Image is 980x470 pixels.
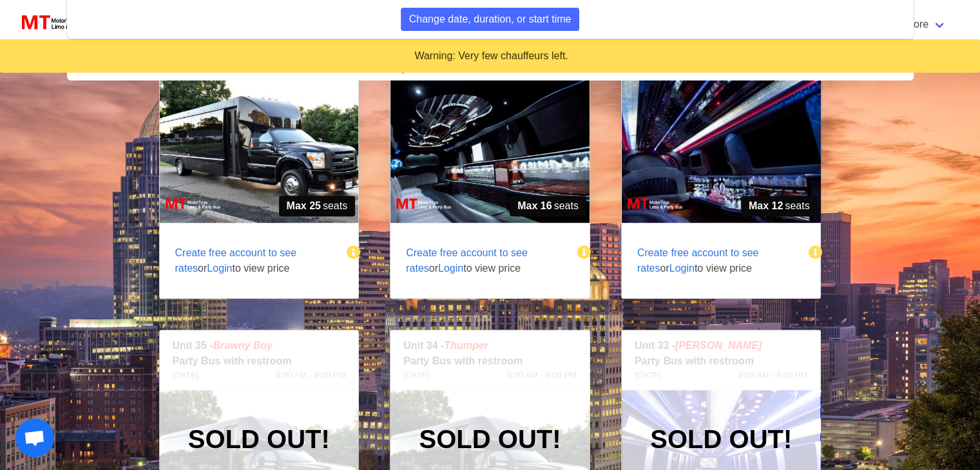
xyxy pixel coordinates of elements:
span: Create free account to see rates [175,247,297,274]
span: or to view price [390,230,579,292]
a: Open chat [15,418,54,457]
strong: Max 12 [749,198,783,214]
span: Login [669,263,695,274]
strong: Max 16 [517,198,552,214]
span: Create free account to see rates [406,247,528,274]
span: seats [741,196,818,216]
span: Create free account to see rates [637,247,759,274]
img: 32%2001.jpg [160,71,359,223]
span: Login [207,263,232,274]
span: seats [510,196,586,216]
img: 02%2002.jpg [390,71,590,223]
button: Change date, duration, or start time [401,8,580,31]
strong: Max 25 [287,198,321,214]
span: or to view price [160,230,349,292]
span: or to view price [622,230,811,292]
img: MotorToys Logo [18,14,97,32]
div: Warning: Very few chauffeurs left. [10,49,972,63]
span: Login [438,263,463,274]
img: 07%2002.jpg [622,71,821,223]
span: seats [279,196,356,216]
span: Change date, duration, or start time [409,12,572,27]
a: More [898,12,954,37]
